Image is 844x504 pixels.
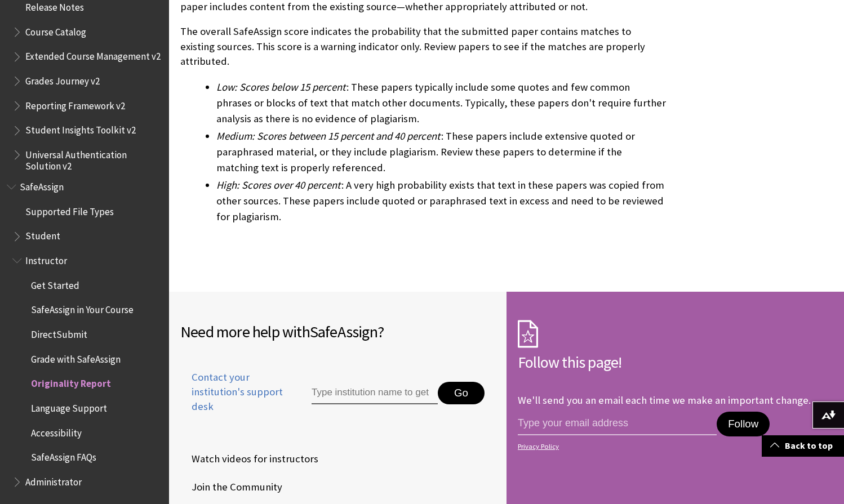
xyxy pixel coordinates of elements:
span: SafeAssign FAQs [31,448,96,463]
span: SafeAssign [310,322,377,342]
span: Student Insights Toolkit v2 [25,121,136,136]
span: DirectSubmit [31,325,87,340]
span: Contact your institution's support desk [180,370,286,414]
li: : A very high probability exists that text in these papers was copied from other sources. These p... [216,177,666,225]
h2: Follow this page! [518,350,833,374]
span: Grades Journey v2 [25,72,100,87]
span: Language Support [31,399,107,414]
span: Extended Course Management v2 [25,47,161,63]
button: Follow [717,412,770,436]
button: Go [438,382,485,404]
li: : These papers typically include some quotes and few common phrases or blocks of text that match ... [216,79,666,127]
a: Watch videos for instructors [180,451,321,467]
span: SafeAssign [20,177,64,193]
span: Medium: Scores between 15 percent and 40 percent [216,130,440,142]
span: Watch videos for instructors [180,451,318,467]
a: Join the Community [180,479,285,496]
p: The overall SafeAssign score indicates the probability that the submitted paper contains matches ... [180,24,666,69]
span: SafeAssign in Your Course [31,301,134,316]
input: Type institution name to get support [312,382,438,404]
img: Subscription Icon [518,320,538,348]
span: Instructor [25,251,67,266]
span: Grade with SafeAssign [31,350,121,365]
p: We'll send you an email each time we make an important change. [518,394,811,407]
span: Get Started [31,276,79,291]
span: Administrator [25,472,82,488]
span: High: Scores over 40 percent [216,179,340,191]
span: Course Catalog [25,23,86,38]
span: Join the Community [180,479,282,496]
nav: Book outline for Blackboard SafeAssign [7,177,162,492]
h2: Need more help with ? [180,320,495,344]
span: Originality Report [31,374,111,390]
span: Universal Authentication Solution v2 [25,145,161,172]
span: Supported File Types [25,202,114,217]
span: Low: Scores below 15 percent [216,81,345,93]
span: Accessibility [31,423,82,439]
li: : These papers include extensive quoted or paraphrased material, or they include plagiarism. Revi... [216,128,666,176]
input: email address [518,412,717,435]
a: Back to top [762,435,844,456]
span: Student [25,227,60,242]
span: Reporting Framework v2 [25,96,125,111]
a: Contact your institution's support desk [180,370,286,428]
a: Privacy Policy [518,443,829,451]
